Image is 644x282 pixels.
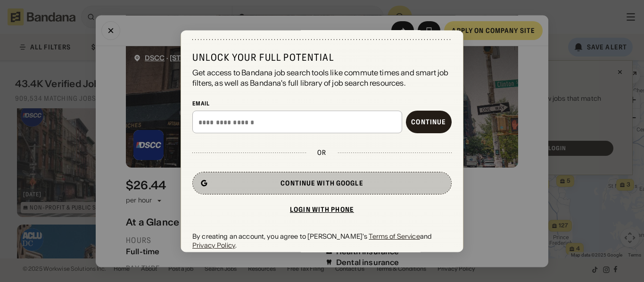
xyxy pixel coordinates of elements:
[192,241,235,249] a: Privacy Policy
[192,51,452,63] div: Unlock your full potential
[192,67,452,88] div: Get access to Bandana job search tools like commute times and smart job filters, as well as Banda...
[369,232,420,241] a: Terms of Service
[281,180,363,186] div: Continue with Google
[192,99,452,107] div: Email
[192,232,452,249] div: By creating an account, you agree to [PERSON_NAME]'s and .
[290,206,354,213] div: Login with phone
[317,148,326,157] div: or
[411,119,446,125] div: Continue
